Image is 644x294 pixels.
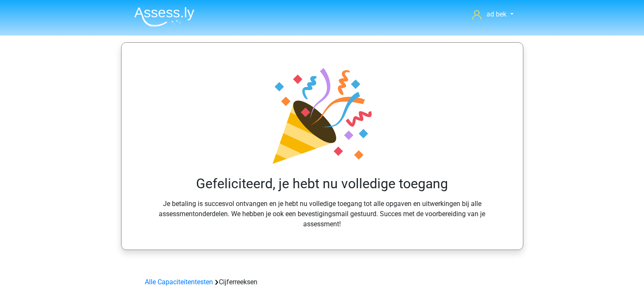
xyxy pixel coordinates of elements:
div: Je betaling is succesvol ontvangen en je hebt nu volledige toegang tot alle opgaven en uitwerking... [142,63,503,229]
h2: Gefeliciteerd, je hebt nu volledige toegang [145,176,499,192]
div: Cijferreeksen [141,277,503,287]
span: ad bek [486,10,506,18]
a: ad bek [469,9,517,19]
a: Alle Capaciteitentesten [145,278,213,286]
img: Assessly [134,7,194,27]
